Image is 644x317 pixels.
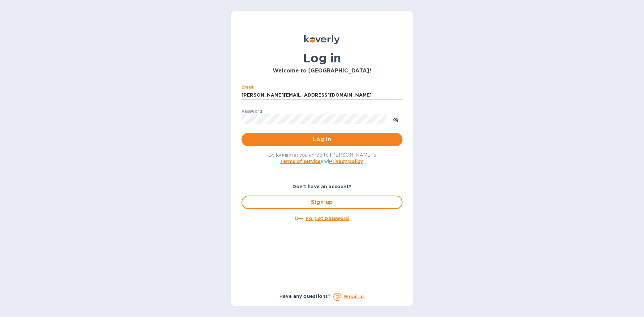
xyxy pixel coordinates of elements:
[241,85,253,89] label: Email
[247,136,397,144] span: Log in
[241,90,402,100] input: Enter email address
[241,68,402,74] h3: Welcome to [GEOGRAPHIC_DATA]!
[241,109,262,113] label: Password
[329,159,363,164] a: Privacy policy
[279,294,331,299] b: Have any questions?
[304,35,340,44] img: Koverly
[248,198,396,206] span: Sign up
[241,51,402,65] h1: Log in
[389,112,402,126] button: toggle password visibility
[280,159,321,164] a: Terms of service
[241,196,402,209] button: Sign up
[344,294,365,299] a: Email us
[241,133,402,146] button: Log in
[306,216,349,221] u: Forgot password
[292,184,352,189] b: Don't have an account?
[268,152,376,164] span: By logging in you agree to [PERSON_NAME]'s and .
